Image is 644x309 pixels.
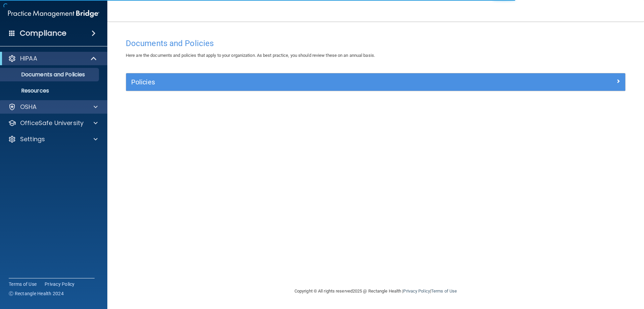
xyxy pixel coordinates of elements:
span: Ⓒ Rectangle Health 2024 [9,290,64,297]
a: Terms of Use [9,281,37,287]
p: OfficeSafe University [20,119,84,127]
h4: Compliance [20,29,66,38]
span: Here are the documents and policies that apply to your organization. As best practice, you should... [126,53,375,58]
h5: Policies [131,78,495,86]
iframe: Drift Widget Chat Controller [528,261,636,288]
p: Documents and Policies [4,71,96,78]
p: Settings [20,135,45,143]
p: HIPAA [20,54,37,63]
a: Policies [131,77,620,87]
p: OSHA [20,103,37,111]
img: PMB logo [8,7,99,21]
a: Settings [8,135,98,143]
a: OSHA [8,103,98,111]
a: OfficeSafe University [8,119,98,127]
h4: Documents and Policies [126,39,626,48]
a: Privacy Policy [403,288,430,294]
a: Privacy Policy [45,281,75,287]
div: Copyright © All rights reserved 2025 @ Rectangle Health | | [253,280,498,302]
a: Terms of Use [431,288,457,294]
a: HIPAA [8,54,97,63]
p: Resources [4,87,96,94]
